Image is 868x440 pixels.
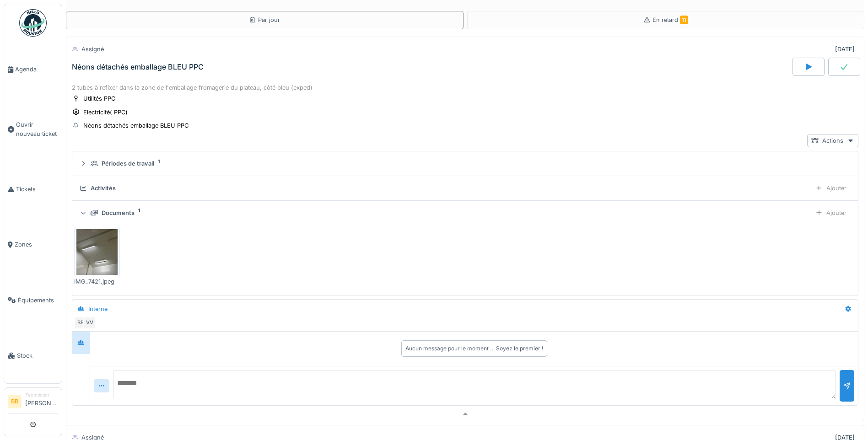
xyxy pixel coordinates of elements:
summary: Périodes de travail1 [76,155,854,172]
summary: Documents1Ajouter [76,204,854,221]
div: Néons détachés emballage BLEU PPC [83,121,189,130]
span: Stock [17,351,58,360]
span: 11 [680,16,688,24]
div: Documents [102,209,135,217]
div: Utilités PPC [83,94,115,103]
li: BB [8,395,22,408]
div: Assigné [81,45,104,54]
img: Badge_color-CXgf-gQk.svg [19,9,47,37]
a: BB Technicien[PERSON_NAME] [8,392,58,413]
a: Équipements [4,273,62,328]
div: Néons détachés emballage BLEU PPC [72,63,204,71]
div: BB [74,317,87,329]
div: Technicien [25,392,58,398]
span: Tickets [16,185,58,193]
div: Ajouter [811,206,851,220]
span: En retard [652,16,688,23]
span: Ouvrir nouveau ticket [16,120,58,138]
a: Zones [4,217,62,272]
a: Agenda [4,42,62,97]
span: Équipements [18,296,58,305]
div: 2 tubes à refixer dans la zone de l'emballage fromagerie du plateau, côté bleu (exped) [72,83,858,92]
a: Ouvrir nouveau ticket [4,97,62,161]
img: tq16ucbzgdmnxtvo3xfzgu9mdack [76,229,118,275]
div: Par jour [249,16,280,24]
span: Agenda [15,65,58,74]
span: Zones [15,240,58,249]
div: [DATE] [835,45,855,54]
a: Tickets [4,161,62,217]
summary: ActivitésAjouter [76,180,854,197]
div: Ajouter [811,182,851,195]
li: [PERSON_NAME] [25,392,58,411]
a: Stock [4,328,62,383]
div: IMG_7421.jpeg [74,277,120,286]
div: Interne [88,305,108,313]
div: Aucun message pour le moment … Soyez le premier ! [405,344,543,353]
div: Activités [91,184,116,193]
div: Actions [807,134,858,147]
div: VV [83,317,96,329]
div: Electricité( PPC) [83,108,128,117]
div: Périodes de travail [102,159,154,168]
